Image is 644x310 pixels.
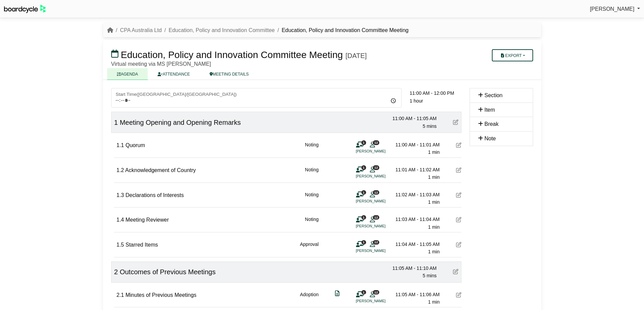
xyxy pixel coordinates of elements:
span: 1.3 [117,192,124,198]
span: 1.5 [117,242,124,248]
span: 12 [373,140,379,145]
div: 11:03 AM - 11:04 AM [392,216,440,223]
div: 11:02 AM - 11:03 AM [392,191,440,198]
div: 11:05 AM - 11:10 AM [389,264,437,272]
span: 12 [373,215,379,220]
span: Declarations of Interests [125,192,184,198]
span: Virtual meeting via MS [PERSON_NAME] [111,61,211,67]
div: 11:00 AM - 12:00 PM [410,89,461,97]
a: CPA Australia Ltd [120,27,162,33]
span: 2 [114,268,118,276]
span: Starred Items [125,242,158,248]
span: 1 min [428,299,439,305]
a: Education, Policy and Innovation Committee [169,27,275,33]
span: 12 [373,190,379,195]
span: 1.1 [117,142,124,148]
span: 1 [361,190,366,195]
span: Item [484,107,495,113]
a: AGENDA [107,68,148,80]
li: [PERSON_NAME] [356,173,407,179]
span: 2.1 [117,292,124,298]
img: BoardcycleBlackGreen-aaafeed430059cb809a45853b8cf6d952af9d84e6e89e1f1685b34bfd5cb7d64.svg [4,5,46,13]
span: 5 mins [423,123,436,129]
li: [PERSON_NAME] [356,248,407,254]
div: 11:04 AM - 11:05 AM [392,241,440,248]
span: 1 min [428,199,439,205]
span: 1.2 [117,167,124,173]
li: [PERSON_NAME] [356,148,407,154]
span: 1 hour [410,98,423,104]
span: 1 min [428,149,439,155]
span: Acknowledgement of Country [125,167,196,173]
nav: breadcrumb [107,26,409,35]
div: Noting [305,166,318,181]
li: [PERSON_NAME] [356,223,407,229]
span: [PERSON_NAME] [590,6,635,12]
span: 12 [373,290,379,294]
span: Quorum [125,142,145,148]
span: 1.4 [117,217,124,223]
span: 12 [373,240,379,245]
span: 5 mins [423,273,436,278]
span: Minutes of Previous Meetings [125,292,196,298]
span: Outcomes of Previous Meetings [120,268,215,276]
span: 1 min [428,224,439,230]
div: [DATE] [345,52,367,60]
span: Break [484,121,499,127]
span: Note [484,136,496,141]
div: 11:00 AM - 11:05 AM [389,115,437,122]
li: [PERSON_NAME] [356,298,407,304]
span: Section [484,92,502,98]
span: Meeting Reviewer [125,217,169,223]
a: ATTENDANCE [148,68,199,80]
div: Noting [305,191,318,206]
div: Noting [305,141,318,156]
span: 1 min [428,249,439,254]
span: 1 [361,140,366,145]
div: Approval [300,241,318,256]
span: 1 [114,119,118,126]
li: [PERSON_NAME] [356,198,407,204]
li: Education, Policy and Innovation Committee Meeting [275,26,409,35]
button: Export [492,49,533,61]
a: MEETING DETAILS [200,68,259,80]
div: 11:01 AM - 11:02 AM [392,166,440,173]
span: 1 [361,290,366,294]
span: 1 [361,215,366,220]
span: 1 [361,165,366,170]
div: Noting [305,216,318,231]
span: Meeting Opening and Opening Remarks [120,119,241,126]
div: 11:00 AM - 11:01 AM [392,141,440,148]
div: Adoption [300,291,318,306]
span: 12 [373,165,379,170]
span: 1 [361,240,366,245]
a: [PERSON_NAME] [590,5,640,13]
span: 1 min [428,174,439,180]
div: 11:05 AM - 11:06 AM [392,291,440,298]
span: Education, Policy and Innovation Committee Meeting [121,50,343,60]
